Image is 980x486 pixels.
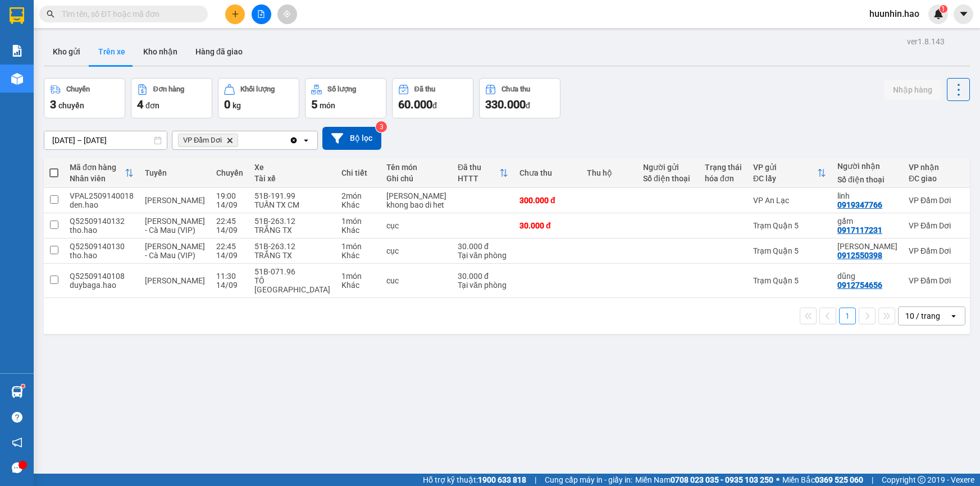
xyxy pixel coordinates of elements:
[386,191,446,200] div: bo may lanh
[905,310,940,322] div: 10 / trang
[231,10,239,18] span: plus
[519,196,576,205] div: 300.000 đ
[954,4,973,24] button: caret-down
[837,191,897,200] div: linh
[10,7,24,24] img: logo-vxr
[386,276,446,285] div: cuc
[643,163,694,172] div: Người gửi
[837,251,882,260] div: 0912550398
[458,281,508,290] div: Tại văn phòng
[837,217,897,226] div: gấm
[254,217,330,226] div: 51B-263.12
[341,200,375,209] div: Khác
[837,242,897,251] div: trần cơ
[44,78,125,118] button: Chuyến3chuyến
[12,462,22,473] span: message
[753,163,817,172] div: VP gửi
[519,221,576,230] div: 30.000 đ
[226,137,233,144] svg: Delete
[322,127,381,150] button: Bộ lọc
[254,242,330,251] div: 51B-263.12
[70,251,134,260] div: tho.hao
[131,78,212,118] button: Đơn hàng4đơn
[907,35,945,48] div: ver 1.8.143
[452,158,514,188] th: Toggle SortBy
[70,163,125,172] div: Mã đơn hàng
[458,272,508,281] div: 30.000 đ
[392,78,473,118] button: Đã thu60.000đ
[252,4,271,24] button: file-add
[341,251,375,260] div: Khác
[183,136,222,145] span: VP Đầm Dơi
[386,200,446,209] div: khong bao di het
[341,226,375,235] div: Khác
[21,384,25,388] sup: 1
[837,272,897,281] div: dũng
[386,221,446,230] div: cục
[860,7,928,21] span: huunhin.hao
[225,4,245,24] button: plus
[240,135,241,146] input: Selected VP Đầm Dơi.
[134,38,186,65] button: Kho nhận
[70,281,134,290] div: duybaga.hao
[386,163,446,172] div: Tên món
[50,98,56,111] span: 3
[283,10,291,18] span: aim
[11,45,23,57] img: solution-icon
[872,474,873,486] span: |
[341,281,375,290] div: Khác
[254,276,330,294] div: TÔ [GEOGRAPHIC_DATA]
[705,163,742,172] div: Trạng thái
[705,174,742,183] div: hóa đơn
[839,308,856,324] button: 1
[70,272,134,281] div: Q52509140108
[70,226,134,235] div: tho.hao
[216,251,243,260] div: 14/09
[216,242,243,251] div: 22:45
[837,175,897,184] div: Số điện thoại
[423,474,526,486] span: Hỗ trợ kỹ thuật:
[386,174,446,183] div: Ghi chú
[224,98,230,111] span: 0
[240,85,275,93] div: Khối lượng
[254,163,330,172] div: Xe
[432,101,437,110] span: đ
[12,437,22,448] span: notification
[782,474,863,486] span: Miền Bắc
[526,101,530,110] span: đ
[216,200,243,209] div: 14/09
[254,200,330,209] div: TUẤN TX CM
[376,121,387,132] sup: 3
[11,73,23,85] img: warehouse-icon
[753,246,826,255] div: Trạm Quận 5
[837,281,882,290] div: 0912754656
[216,191,243,200] div: 19:00
[414,85,435,93] div: Đã thu
[753,174,817,183] div: ĐC lấy
[949,311,958,320] svg: open
[254,267,330,276] div: 51B-071.96
[145,276,205,285] span: [PERSON_NAME]
[341,217,375,226] div: 1 món
[89,38,134,65] button: Trên xe
[918,476,926,484] span: copyright
[216,272,243,281] div: 11:30
[341,272,375,281] div: 1 món
[254,251,330,260] div: TRẮNG TX
[776,478,780,482] span: ⚪️
[216,281,243,290] div: 14/09
[58,101,84,110] span: chuyến
[216,226,243,235] div: 14/09
[587,168,632,177] div: Thu hộ
[233,101,241,110] span: kg
[62,8,194,20] input: Tìm tên, số ĐT hoặc mã đơn
[216,168,243,177] div: Chuyến
[302,136,311,145] svg: open
[70,200,134,209] div: den.hao
[959,9,969,19] span: caret-down
[753,196,826,205] div: VP An Lạc
[837,162,897,171] div: Người nhận
[66,85,90,93] div: Chuyến
[12,412,22,423] span: question-circle
[254,191,330,200] div: 51B-191.99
